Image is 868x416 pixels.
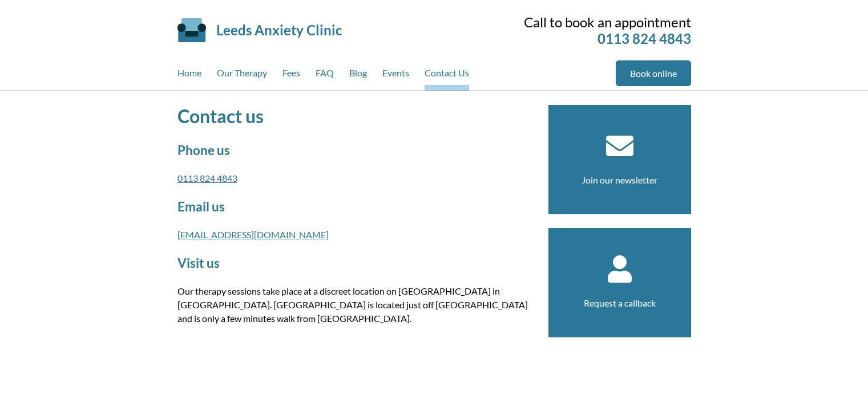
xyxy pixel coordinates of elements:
[316,60,334,91] a: FAQ
[177,199,535,214] h2: Email us
[616,60,691,86] a: Book online
[582,174,657,185] a: Join our newsletter
[216,22,342,38] a: Leeds Anxiety Clinic
[177,173,237,183] a: 0113 824 4843
[597,30,691,47] a: 0113 824 4843
[177,142,535,158] h2: Phone us
[584,297,656,308] a: Request a callback
[382,60,409,91] a: Events
[177,284,535,325] p: Our therapy sessions take place at a discreet location on [GEOGRAPHIC_DATA] in [GEOGRAPHIC_DATA]....
[177,105,535,127] h1: Contact us
[282,60,300,91] a: Fees
[217,60,267,91] a: Our Therapy
[349,60,367,91] a: Blog
[177,229,329,240] a: [EMAIL_ADDRESS][DOMAIN_NAME]
[177,255,535,271] h2: Visit us
[425,60,469,91] a: Contact Us
[177,60,201,91] a: Home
